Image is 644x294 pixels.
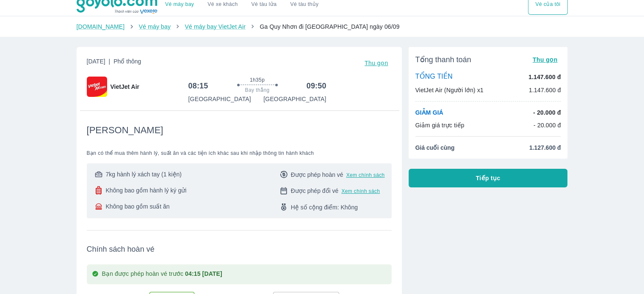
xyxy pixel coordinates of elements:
[533,56,558,63] span: Thu gọn
[165,1,194,8] a: Vé máy bay
[291,170,343,179] span: Được phép hoàn vé
[106,186,187,195] span: Không bao gồm hành lý ký gửi
[185,270,222,277] strong: 04:15 [DATE]
[188,95,251,103] p: [GEOGRAPHIC_DATA]
[245,87,270,93] span: Bay thẳng
[260,23,399,30] span: Ga Quy Nhơn đi [GEOGRAPHIC_DATA] ngày 06/09
[409,169,568,187] button: Tiếp tục
[529,143,561,152] span: 1.127.600 đ
[87,150,392,157] span: Bạn có thể mua thêm hành lý, suất ăn và các tiện ích khác sau khi nhập thông tin hành khách
[346,172,385,179] button: Xem chính sách
[476,174,500,182] span: Tiếp tục
[365,60,388,66] span: Thu gọn
[188,81,208,91] h6: 08:15
[341,188,380,195] button: Xem chính sách
[87,57,141,69] span: [DATE]
[529,86,561,94] p: 1.147.600 đ
[415,108,443,117] p: GIẢM GIÁ
[415,121,464,129] p: Giảm giá trực tiếp
[106,170,182,179] span: 7kg hành lý xách tay (1 kiện)
[528,73,561,81] p: 1.147.600 đ
[185,23,245,30] a: Vé máy bay VietJet Air
[533,121,561,129] p: - 20.000 đ
[291,187,339,195] span: Được phép đổi vé
[263,95,326,103] p: [GEOGRAPHIC_DATA]
[415,72,453,82] p: TỔNG TIỀN
[139,23,171,30] a: Vé máy bay
[77,23,125,30] a: [DOMAIN_NAME]
[207,1,238,8] a: Vé xe khách
[87,244,392,254] span: Chính sách hoàn vé
[415,143,455,152] span: Giá cuối cùng
[533,108,561,117] p: - 20.000 đ
[111,82,139,91] span: VietJet Air
[250,77,265,83] span: 1h35p
[307,81,326,91] h6: 09:50
[113,58,141,65] span: Phổ thông
[415,86,484,94] p: VietJet Air (Người lớn) x1
[106,202,170,211] span: Không bao gồm suất ăn
[109,58,111,65] span: |
[77,22,568,31] nav: breadcrumb
[102,269,222,279] p: Bạn được phép hoàn vé trước
[87,124,163,136] span: [PERSON_NAME]
[291,203,358,212] span: Hệ số cộng điểm: Không
[361,57,392,69] button: Thu gọn
[529,54,561,66] button: Thu gọn
[415,55,471,65] span: Tổng thanh toán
